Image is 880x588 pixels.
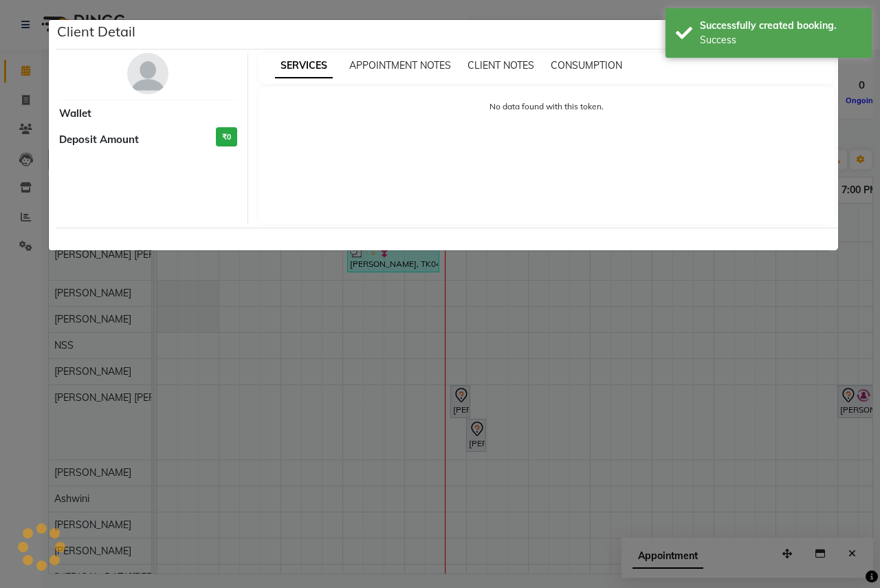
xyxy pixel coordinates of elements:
[700,19,861,33] div: Successfully created booking.
[59,132,139,148] span: Deposit Amount
[216,127,237,147] h3: ₹0
[59,106,91,122] span: Wallet
[127,53,168,94] img: avatar
[272,100,822,113] p: No data found with this token.
[57,21,135,42] h5: Client Detail
[700,33,861,47] div: Success
[551,59,622,72] span: CONSUMPTION
[275,54,333,78] span: SERVICES
[467,59,534,72] span: CLIENT NOTES
[349,59,451,72] span: APPOINTMENT NOTES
